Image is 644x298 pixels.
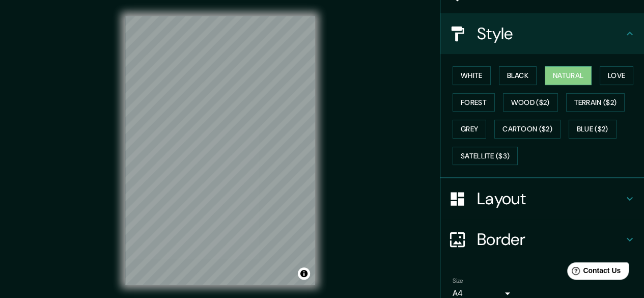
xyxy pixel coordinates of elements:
[453,147,518,166] button: Satellite ($3)
[440,13,644,54] div: Style
[477,229,624,250] h4: Border
[453,93,495,112] button: Forest
[125,16,315,285] canvas: Map
[453,120,486,139] button: Grey
[494,120,561,139] button: Cartoon ($2)
[553,258,633,287] iframe: Help widget launcher
[453,66,491,85] button: White
[440,178,644,219] div: Layout
[566,93,625,112] button: Terrain ($2)
[477,23,624,44] h4: Style
[298,267,310,280] button: Toggle attribution
[453,277,463,285] label: Size
[440,219,644,260] div: Border
[503,93,558,112] button: Wood ($2)
[569,120,617,139] button: Blue ($2)
[600,66,633,85] button: Love
[545,66,592,85] button: Natural
[477,188,624,209] h4: Layout
[499,66,537,85] button: Black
